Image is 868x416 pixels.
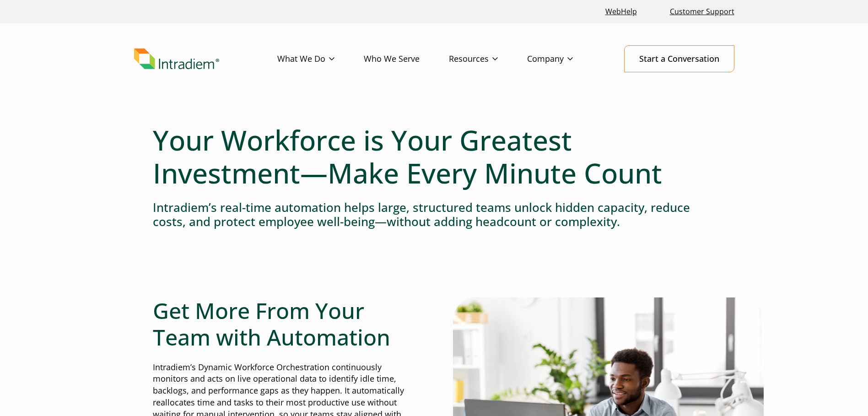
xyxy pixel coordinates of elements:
[134,49,219,70] img: Intradiem
[153,124,716,189] h1: Your Workforce is Your Greatest Investment—Make Every Minute Count
[153,200,716,229] h4: Intradiem’s real-time automation helps large, structured teams unlock hidden capacity, reduce cos...
[666,2,738,22] a: Customer Support
[277,46,364,72] a: What We Do
[449,46,527,72] a: Resources
[527,46,602,72] a: Company
[602,2,641,22] a: Link opens in a new window
[364,46,449,72] a: Who We Serve
[134,49,277,70] a: Link to homepage of Intradiem
[153,297,415,350] h2: Get More From Your Team with Automation
[624,45,734,72] a: Start a Conversation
